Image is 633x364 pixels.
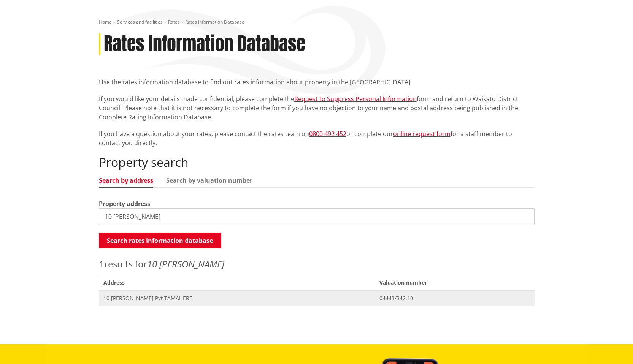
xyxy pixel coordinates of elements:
p: If you have a question about your rates, please contact the rates team on or complete our for a s... [99,129,535,147]
span: Rates Information Database [185,19,244,25]
h2: Property search [99,155,535,169]
h1: Rates Information Database [104,33,305,55]
a: Search by address [99,177,153,184]
span: 04443/342.10 [379,294,530,302]
input: e.g. Duke Street NGARUAWAHIA [99,208,535,225]
a: Services and facilities [117,19,163,25]
button: Search rates information database [99,233,221,248]
a: 10 [PERSON_NAME] Pvt TAMAHERE 04443/342.10 [99,290,535,306]
em: 10 [PERSON_NAME] [147,258,224,270]
nav: breadcrumb [99,19,535,25]
a: Home [99,19,112,25]
a: Search by valuation number [166,177,252,184]
span: Valuation number [375,275,535,290]
p: results for [99,257,535,271]
p: Use the rates information database to find out rates information about property in the [GEOGRAPHI... [99,78,535,87]
iframe: Messenger Launcher [598,332,625,359]
a: Request to Suppress Personal Information [294,95,417,103]
span: 10 [PERSON_NAME] Pvt TAMAHERE [103,294,370,302]
label: Property address [99,199,150,208]
a: Rates [168,19,180,25]
a: online request form [393,130,451,138]
span: 1 [99,258,104,270]
span: Address [99,275,375,290]
a: 0800 492 452 [309,130,346,138]
p: If you would like your details made confidential, please complete the form and return to Waikato ... [99,94,535,122]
